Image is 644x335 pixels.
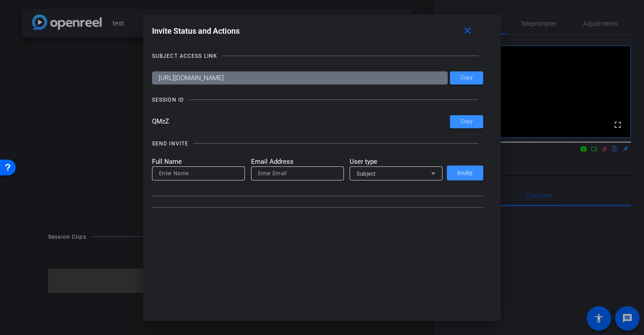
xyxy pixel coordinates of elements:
input: Enter Name [159,168,238,179]
mat-icon: close [462,25,473,36]
input: Enter Email [258,168,337,179]
button: Copy [450,115,483,128]
mat-label: Email Address [251,157,344,167]
mat-label: User type [350,157,442,167]
div: Invite Status and Actions [152,23,484,39]
div: SUBJECT ACCESS LINK [152,52,217,60]
div: SESSION ID [152,95,184,104]
span: Copy [460,118,473,125]
openreel-title-line: SEND INVITE [152,139,484,148]
span: Copy [460,74,473,81]
openreel-title-line: SUBJECT ACCESS LINK [152,52,484,60]
span: Subject [357,171,376,177]
mat-label: Full Name [152,157,245,167]
div: SEND INVITE [152,139,188,148]
openreel-title-line: SESSION ID [152,95,484,104]
button: Copy [450,71,483,85]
